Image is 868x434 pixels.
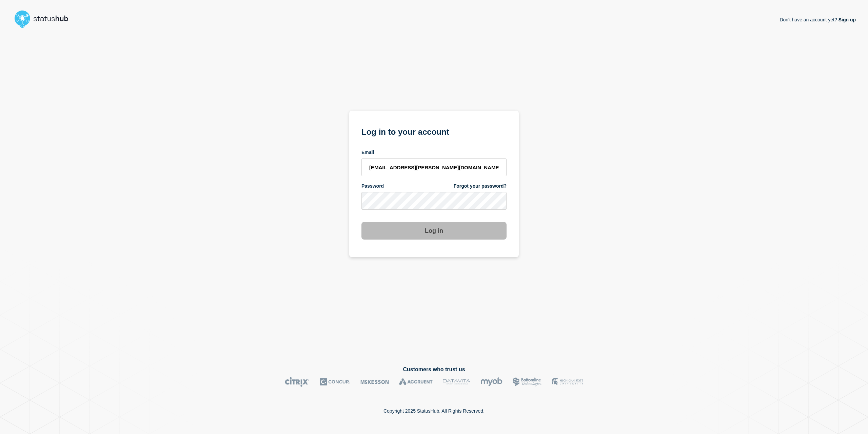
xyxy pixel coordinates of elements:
[454,183,507,189] a: Forgot your password?
[443,377,470,387] img: DataVita logo
[360,377,389,387] img: McKesson logo
[361,149,374,156] span: Email
[285,377,310,387] img: Citrix logo
[383,408,485,414] p: Copyright 2025 StatusHub. All Rights Reserved.
[361,222,507,240] button: Log in
[361,158,507,176] input: email input
[361,183,384,189] span: Password
[780,12,856,28] p: Don't have an account yet?
[361,192,507,210] input: password input
[480,377,502,387] img: myob logo
[399,377,433,387] img: Accruent logo
[12,366,856,373] h2: Customers who trust us
[320,377,350,387] img: Concur logo
[513,377,541,387] img: Bottomline logo
[837,17,856,22] a: Sign up
[12,8,77,30] img: StatusHub logo
[361,125,507,137] h1: Log in to your account
[552,377,583,387] img: MSU logo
